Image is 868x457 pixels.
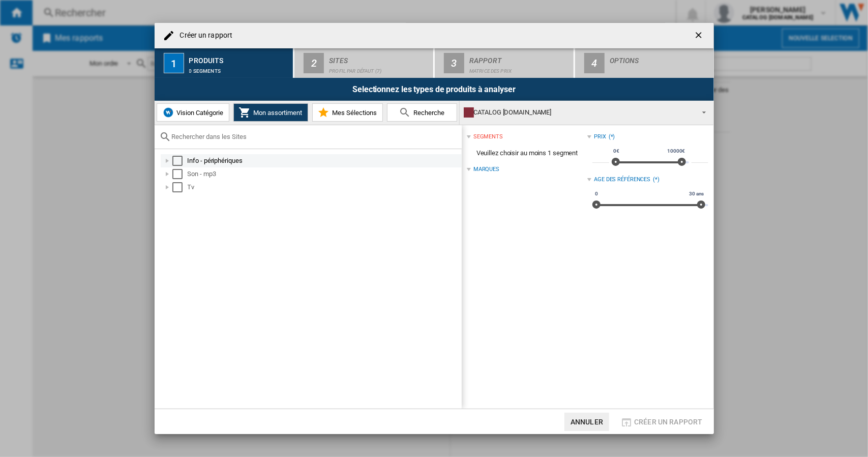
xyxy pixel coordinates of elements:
[312,103,383,122] button: Mes Sélections
[188,182,460,192] div: Tv
[575,48,714,78] button: 4 Options
[666,147,686,155] span: 10000€
[467,144,587,163] span: Veuillez choisir au moins 1 segment
[172,156,188,166] md-checkbox: Select
[469,63,570,74] div: Matrice des prix
[464,105,693,120] div: CATALOG [DOMAIN_NAME]
[411,109,445,117] span: Recherche
[473,133,503,141] div: segments
[162,106,174,119] img: wiser-icon-blue.png
[164,53,184,73] div: 1
[172,182,188,192] md-checkbox: Select
[174,109,224,117] span: Vision Catégorie
[155,48,294,78] button: 1 Produits 0 segments
[304,53,324,73] div: 2
[294,48,434,78] button: 2 Sites Profil par défaut (7)
[329,52,429,63] div: Sites
[251,109,303,117] span: Mon assortiment
[330,109,377,117] span: Mes Sélections
[687,190,705,198] span: 30 ans
[157,103,229,122] button: Vision Catégorie
[188,156,460,166] div: Info - périphériques
[690,25,710,46] button: getI18NText('BUTTONS.CLOSE_DIALOG')
[387,103,457,122] button: Recherche
[189,63,289,74] div: 0 segments
[444,53,464,73] div: 3
[473,165,499,174] div: Marques
[610,52,710,63] div: Options
[593,190,600,198] span: 0
[329,63,429,74] div: Profil par défaut (7)
[634,418,702,426] span: Créer un rapport
[617,413,705,431] button: Créer un rapport
[612,147,621,155] span: 0€
[584,53,605,73] div: 4
[172,169,188,179] md-checkbox: Select
[188,169,460,179] div: Son - mp3
[469,52,570,63] div: Rapport
[594,133,606,141] div: Prix
[172,133,457,140] input: Rechercher dans les Sites
[233,103,308,122] button: Mon assortiment
[435,48,575,78] button: 3 Rapport Matrice des prix
[189,52,289,63] div: Produits
[694,30,706,42] ng-md-icon: getI18NText('BUTTONS.CLOSE_DIALOG')
[155,78,714,101] div: Selectionnez les types de produits à analyser
[564,413,609,431] button: Annuler
[175,31,233,41] h4: Créer un rapport
[594,176,650,184] div: Age des références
